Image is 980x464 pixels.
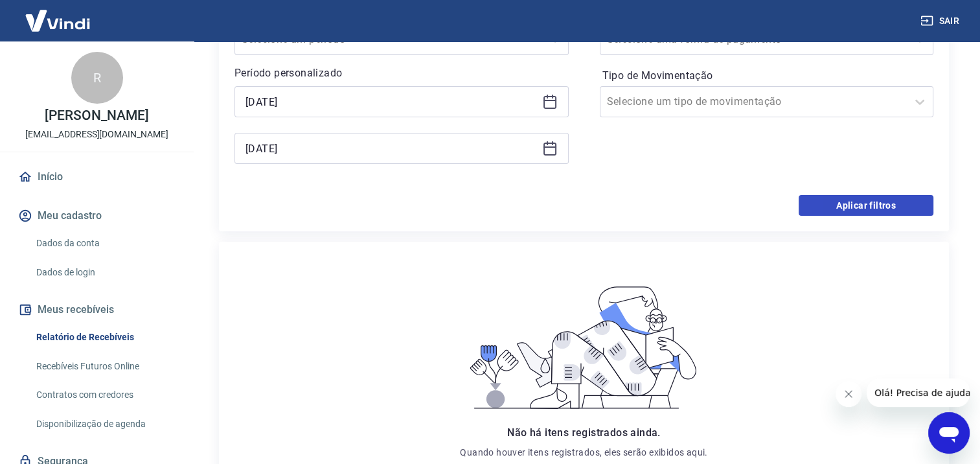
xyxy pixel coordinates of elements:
[31,382,178,408] a: Contratos com credores
[16,1,100,40] img: Vindi
[918,9,964,33] button: Sair
[245,92,537,111] input: Data inicial
[799,195,933,216] button: Aplicar filtros
[867,378,970,407] iframe: Mensagem da empresa
[16,202,178,230] button: Meu cadastro
[31,324,178,351] a: Relatório de Recebíveis
[245,139,537,158] input: Data final
[31,259,178,286] a: Dados de login
[25,128,168,141] p: [EMAIL_ADDRESS][DOMAIN_NAME]
[836,381,861,407] iframe: Fechar mensagem
[234,65,569,81] p: Período personalizado
[460,446,707,459] p: Quando houver itens registrados, eles serão exibidos aqui.
[8,9,109,19] span: Olá! Precisa de ajuda?
[602,68,931,84] label: Tipo de Movimentação
[31,353,178,380] a: Recebíveis Futuros Online
[16,163,178,191] a: Início
[31,411,178,437] a: Disponibilização de agenda
[45,109,148,122] p: [PERSON_NAME]
[507,426,660,439] span: Não há itens registrados ainda.
[71,52,123,104] div: R
[928,412,970,454] iframe: Botão para abrir a janela de mensagens
[31,230,178,257] a: Dados da conta
[16,296,178,324] button: Meus recebíveis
